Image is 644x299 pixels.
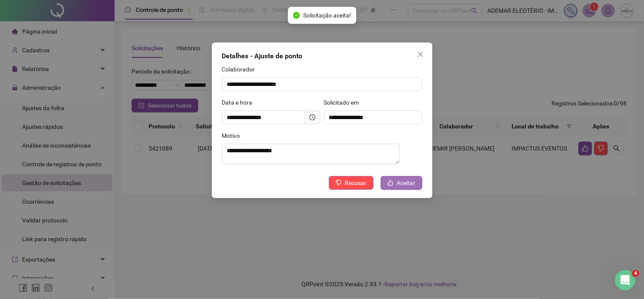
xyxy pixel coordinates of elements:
div: Detalhes - Ajuste de ponto [222,51,422,61]
button: Close [414,48,427,61]
span: Solicitação aceita! [303,11,351,20]
iframe: Intercom live chat [615,270,636,290]
span: 4 [633,270,639,277]
label: Motivo [222,131,246,140]
button: Recusar [329,176,374,190]
span: clock-circle [309,114,315,120]
span: check-circle [293,12,300,19]
span: like [388,180,394,186]
span: dislike [336,180,342,186]
label: Colaborador [222,65,261,74]
button: Aceitar [381,176,422,190]
label: Data e hora [222,98,258,107]
span: Aceitar [397,178,416,188]
span: Recusar [345,178,367,188]
span: close [417,51,424,58]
